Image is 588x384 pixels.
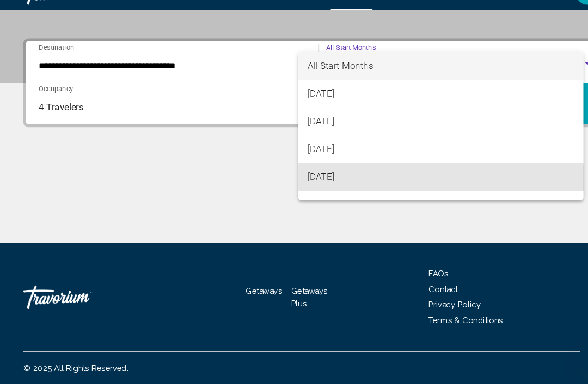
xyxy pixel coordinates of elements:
[289,79,351,90] span: All Start Months
[289,124,540,150] span: [DATE]
[289,176,540,202] span: [DATE]
[544,341,579,375] iframe: Button to launch messaging window
[289,202,540,228] span: [DATE]
[289,150,540,176] span: [DATE]
[289,98,540,124] span: [DATE]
